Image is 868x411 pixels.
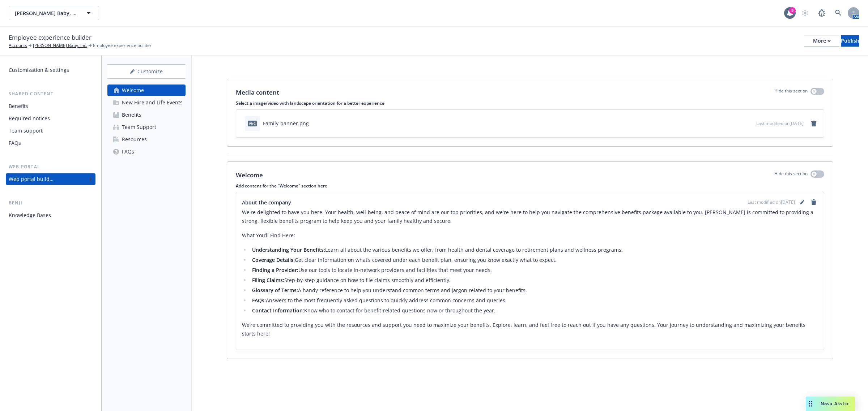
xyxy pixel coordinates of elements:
[263,120,309,127] div: Family-banner.png
[9,173,54,185] div: Web portal builder
[33,42,87,49] a: [PERSON_NAME] Baby, Inc.
[9,42,27,49] a: Accounts
[236,88,279,97] p: Media content
[242,199,291,206] span: About the company
[6,100,95,112] a: Benefits
[250,276,818,285] li: Step-by-step guidance on how to file claims smoothly and efficiently.
[107,109,186,121] a: Benefits
[122,97,183,108] div: New Hire and Life Events
[250,306,818,315] li: Know who to contact for benefit-related questions now or throughout the year.
[841,35,859,46] div: Publish
[252,277,284,284] strong: Filing Claims:
[122,85,144,96] div: Welcome
[107,65,186,78] div: Customize
[250,246,818,254] li: Learn all about the various benefits we offer, from health and dental coverage to retirement plan...
[9,137,21,149] div: FAQs
[806,397,815,411] div: Drag to move
[236,183,824,189] p: Add content for the "Welcome" section here
[774,170,808,180] p: Hide this section
[107,121,186,133] a: Team Support
[831,6,846,20] a: Search
[236,170,263,180] p: Welcome
[250,296,818,305] li: Answers to the most frequently asked questions to quickly address common concerns and queries.
[122,134,147,145] div: Resources
[252,267,298,273] strong: Finding a Provider:
[236,100,824,106] p: Select a image/video with landscape orientation for a better experience
[748,199,795,205] span: Last modified on [DATE]
[747,120,753,127] button: preview file
[248,121,257,126] span: png
[122,121,156,133] div: Team Support
[6,173,95,185] a: Web portal builder
[789,7,796,14] div: 9
[252,246,325,253] strong: Understanding Your Benefits:
[250,266,818,274] li: Use our tools to locate in-network providers and facilities that meet your needs.
[250,286,818,295] li: A handy reference to help you understand common terms and jargon related to your benefits.
[9,100,28,112] div: Benefits
[821,401,849,407] span: Nova Assist
[798,6,812,20] a: Start snowing
[841,35,859,47] button: Publish
[252,287,298,294] strong: Glossary of Terms:
[9,33,92,42] span: Employee experience builder
[107,64,186,79] button: Customize
[735,120,741,127] button: download file
[122,146,134,157] div: FAQs
[9,6,99,20] button: [PERSON_NAME] Baby, Inc.
[122,109,141,121] div: Benefits
[6,199,95,207] div: Benji
[9,64,69,76] div: Customization & settings
[813,35,831,46] div: More
[252,297,266,304] strong: FAQs:
[809,198,818,207] a: remove
[9,125,43,137] div: Team support
[798,198,807,207] a: editPencil
[6,137,95,149] a: FAQs
[814,6,829,20] a: Report a Bug
[93,42,152,49] span: Employee experience builder
[252,256,295,263] strong: Coverage Details:
[107,85,186,96] a: Welcome
[6,90,95,98] div: Shared content
[252,307,304,314] strong: Contact Information:
[804,35,839,47] button: More
[806,397,855,411] button: Nova Assist
[6,209,95,221] a: Knowledge Bases
[809,119,818,128] a: remove
[9,209,51,221] div: Knowledge Bases
[774,88,808,97] p: Hide this section
[242,208,818,225] p: We're delighted to have you here. Your health, well-being, and peace of mind are our top prioriti...
[107,134,186,145] a: Resources
[242,231,818,240] p: What You’ll Find Here:
[107,146,186,157] a: FAQs
[15,9,77,17] span: [PERSON_NAME] Baby, Inc.
[6,64,95,76] a: Customization & settings
[9,113,50,124] div: Required notices
[242,321,818,338] p: We’re committed to providing you with the resources and support you need to maximize your benefit...
[6,125,95,137] a: Team support
[107,97,186,108] a: New Hire and Life Events
[250,256,818,264] li: Get clear information on what’s covered under each benefit plan, ensuring you know exactly what t...
[6,163,95,170] div: Web portal
[756,120,804,126] span: Last modified on [DATE]
[6,113,95,124] a: Required notices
